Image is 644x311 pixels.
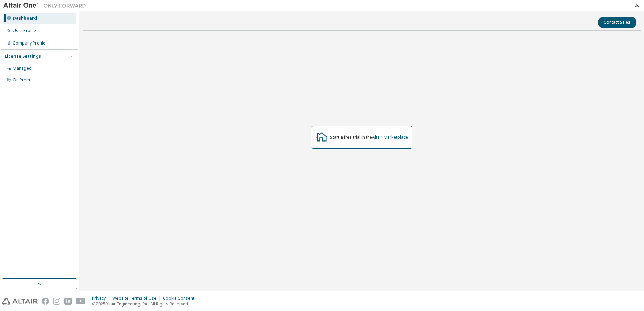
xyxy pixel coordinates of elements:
div: User Profile [13,28,36,33]
div: Managed [13,66,32,71]
img: instagram.svg [53,298,60,305]
img: Altair One [3,2,90,9]
img: linkedin.svg [64,298,72,305]
p: © 2025 Altair Engineering, Inc. All Rights Reserved. [92,301,198,307]
div: License Settings [4,54,41,59]
div: Company Profile [13,40,45,46]
img: altair_logo.svg [2,298,38,305]
div: Start a free trial in the [330,135,408,140]
a: Altair Marketplace [372,134,408,140]
img: youtube.svg [76,298,86,305]
div: On Prem [13,77,30,83]
button: Contact Sales [598,17,636,28]
div: Cookie Consent [163,295,198,301]
div: Website Terms of Use [112,295,163,301]
div: Dashboard [13,16,37,21]
div: Privacy [92,295,112,301]
img: facebook.svg [42,298,49,305]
